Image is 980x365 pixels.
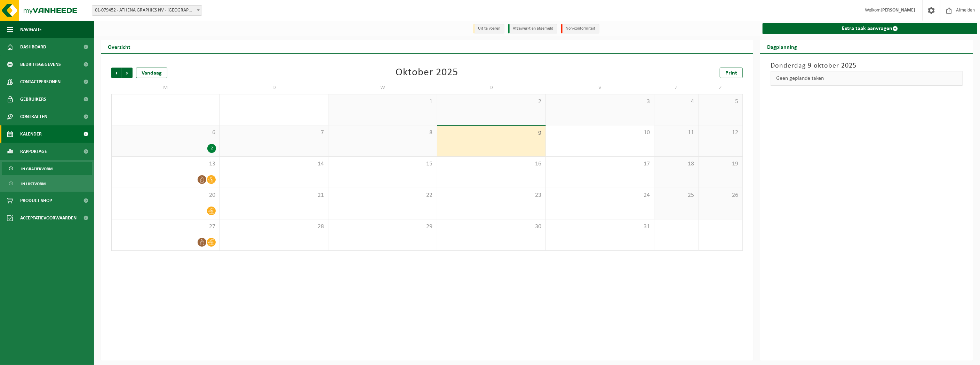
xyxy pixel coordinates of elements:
span: Acceptatievoorwaarden [20,209,77,227]
span: 29 [332,223,433,231]
span: 28 [223,223,325,231]
span: 7 [223,129,325,137]
span: 10 [549,129,651,137]
li: Uit te voeren [473,24,504,33]
span: 19 [702,160,739,168]
span: 17 [549,160,651,168]
span: 1 [332,98,433,106]
span: 25 [658,192,695,199]
span: In grafiekvorm [21,162,53,176]
span: Kalender [20,125,42,143]
div: Vandaag [136,68,167,78]
span: 8 [332,129,433,137]
span: Bedrijfsgegevens [20,56,61,73]
td: W [328,81,437,94]
div: Geen geplande taken [771,71,963,86]
span: Contactpersonen [20,73,61,91]
span: Dashboard [20,38,46,56]
span: 01-079452 - ATHENA GRAPHICS NV - ROESELARE [92,6,202,15]
h2: Overzicht [101,40,137,53]
span: Product Shop [20,192,52,209]
span: 15 [332,160,433,168]
td: D [437,81,546,94]
span: 3 [549,98,651,106]
span: 5 [702,98,739,106]
span: 14 [223,160,325,168]
span: 18 [658,160,695,168]
h3: Donderdag 9 oktober 2025 [771,61,963,71]
li: Afgewerkt en afgemeld [508,24,557,33]
td: Z [654,81,699,94]
iframe: chat widget [3,350,116,365]
span: Print [725,70,737,76]
span: 31 [549,223,651,231]
span: 2 [441,98,542,106]
a: In grafiekvorm [2,162,92,175]
span: Contracten [20,108,47,125]
span: 26 [702,192,739,199]
td: Z [699,81,743,94]
span: 9 [441,130,542,137]
span: 01-079452 - ATHENA GRAPHICS NV - ROESELARE [92,5,202,16]
li: Non-conformiteit [561,24,599,33]
td: V [546,81,654,94]
h2: Dagplanning [760,40,804,53]
span: 4 [658,98,695,106]
span: 11 [658,129,695,137]
span: 21 [223,192,325,199]
span: 23 [441,192,542,199]
td: M [111,81,220,94]
strong: [PERSON_NAME] [881,8,915,13]
span: 6 [115,129,216,137]
a: Print [720,68,743,78]
span: Volgende [122,68,133,78]
span: Navigatie [20,21,42,38]
span: Vorige [111,68,122,78]
span: 30 [441,223,542,231]
a: Extra taak aanvragen [763,23,977,34]
a: In lijstvorm [2,177,92,190]
span: 20 [115,192,216,199]
span: Rapportage [20,143,47,160]
div: Oktober 2025 [396,68,459,78]
span: 24 [549,192,651,199]
span: 27 [115,223,216,231]
span: 13 [115,160,216,168]
span: Gebruikers [20,91,46,108]
td: D [220,81,328,94]
span: 16 [441,160,542,168]
span: 22 [332,192,433,199]
span: 12 [702,129,739,137]
div: 2 [207,144,216,153]
span: In lijstvorm [21,177,46,191]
